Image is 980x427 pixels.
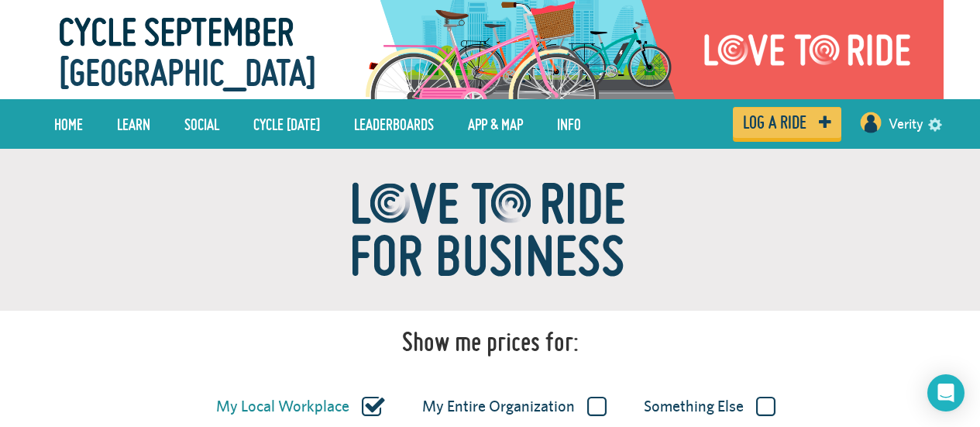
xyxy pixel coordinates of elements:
a: Leaderboards [342,105,445,143]
a: settings drop down toggle [928,116,942,131]
span: [GEOGRAPHIC_DATA] [59,44,316,102]
img: ltr_for_biz-e6001c5fe4d5a622ce57f6846a52a92b55b8f49da94d543b329e0189dcabf444.png [297,149,684,311]
h1: Show me prices for: [402,326,579,357]
label: My Local Workplace [216,397,385,417]
div: Open Intercom Messenger [927,374,965,412]
label: My Entire Organization [422,397,607,417]
a: Log a ride [733,107,841,138]
a: Home [43,105,95,143]
img: User profile image [858,110,883,135]
a: Info [545,105,593,143]
a: Verity [889,105,923,143]
a: Cycle [DATE] [242,105,332,143]
label: Something Else [644,397,775,417]
span: Log a ride [743,115,806,129]
a: LEARN [105,105,162,143]
a: Social [173,105,231,143]
a: App & Map [456,105,535,143]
